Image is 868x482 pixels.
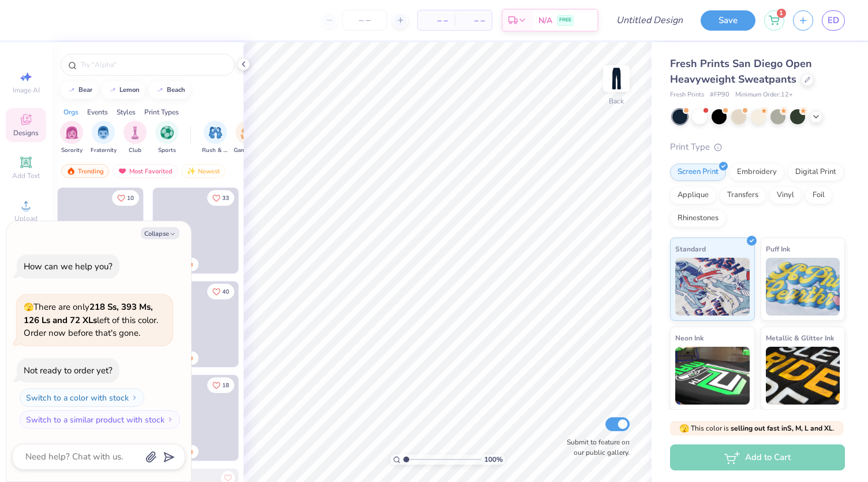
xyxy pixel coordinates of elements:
img: trend_line.gif [108,87,117,94]
label: Submit to feature on our public gallery. [560,437,630,458]
input: – – [342,10,387,31]
button: beach [149,81,190,99]
div: Vinyl [769,187,802,204]
img: trend_line.gif [155,87,164,94]
span: Neon Ink [675,332,704,344]
span: Sports [158,146,176,155]
span: This color is . [679,423,835,433]
div: filter for Club [124,121,147,155]
img: Sports Image [160,126,174,139]
div: Screen Print [670,164,726,181]
span: Designs [13,128,39,138]
span: 18 [222,383,229,388]
span: Fraternity [91,146,117,155]
img: Neon Ink [675,347,750,405]
span: Minimum Order: 12 + [735,90,793,100]
button: filter button [202,121,229,155]
img: Metallic & Glitter Ink [766,347,840,405]
span: Game Day [234,146,260,155]
span: Image AI [13,86,40,95]
span: Add Text [12,171,40,180]
div: Digital Print [788,164,844,181]
div: Applique [670,187,716,204]
div: Newest [181,164,225,178]
div: Events [87,107,108,117]
button: Like [207,190,234,206]
button: Like [207,284,234,299]
span: Sorority [61,146,83,155]
strong: 218 Ss, 393 Ms, 126 Ls and 72 XLs [24,301,153,326]
button: Collapse [141,227,179,239]
div: filter for Sorority [60,121,83,155]
input: Try "Alpha" [80,59,227,71]
img: trending.gif [66,167,76,175]
button: lemon [102,81,145,99]
img: most_fav.gif [118,167,127,175]
div: Foil [805,187,832,204]
div: Embroidery [729,164,784,181]
button: Switch to a similar product with stock [20,410,180,429]
div: Orgs [63,107,78,117]
div: Trending [61,164,109,178]
strong: selling out fast in S, M, L and XL [731,424,833,433]
span: 🫣 [24,302,33,313]
img: trend_line.gif [67,87,76,94]
div: filter for Rush & Bid [202,121,229,155]
span: 1 [777,9,786,18]
div: bear [78,87,92,93]
span: 100 % [484,454,503,465]
span: Puff Ink [766,243,790,255]
span: – – [425,14,448,27]
button: bear [61,81,98,99]
div: lemon [119,87,140,93]
div: Transfers [720,187,766,204]
div: How can we help you? [24,261,113,272]
span: N/A [538,14,552,27]
span: Metallic & Glitter Ink [766,332,834,344]
span: Rush & Bid [202,146,229,155]
input: Untitled Design [607,9,692,32]
img: Back [605,67,628,90]
img: Sorority Image [65,126,78,139]
div: filter for Game Day [234,121,260,155]
img: Newest.gif [186,167,196,175]
span: Standard [675,243,706,255]
span: ED [828,14,839,27]
button: filter button [60,121,83,155]
span: – – [462,14,485,27]
button: Like [112,190,139,206]
div: Back [609,96,624,106]
div: Not ready to order yet? [24,365,113,376]
img: Fraternity Image [97,126,110,139]
img: Rush & Bid Image [209,126,222,139]
span: Club [129,146,141,155]
div: Most Favorited [113,164,178,178]
img: Game Day Image [241,126,254,139]
span: Fresh Prints San Diego Open Heavyweight Sweatpants [670,57,812,86]
div: filter for Sports [155,121,178,155]
a: ED [822,10,845,31]
img: Puff Ink [766,258,840,316]
button: Like [207,377,234,393]
button: filter button [91,121,117,155]
img: Switch to a color with stock [131,394,138,401]
div: Print Type [670,140,845,154]
span: FREE [559,16,571,24]
span: There are only left of this color. Order now before that's gone. [24,301,158,339]
span: Fresh Prints [670,90,704,100]
img: Standard [675,258,750,316]
span: 🫣 [679,423,689,434]
button: Switch to a color with stock [20,388,144,407]
button: filter button [124,121,147,155]
div: Styles [117,107,136,117]
button: filter button [234,121,260,155]
span: 33 [222,195,229,201]
img: Club Image [129,126,141,139]
div: filter for Fraternity [91,121,117,155]
span: # FP90 [710,90,729,100]
span: Upload [14,214,38,223]
span: 10 [127,195,134,201]
img: Switch to a similar product with stock [167,416,174,423]
div: Rhinestones [670,210,726,227]
div: Print Types [144,107,179,117]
